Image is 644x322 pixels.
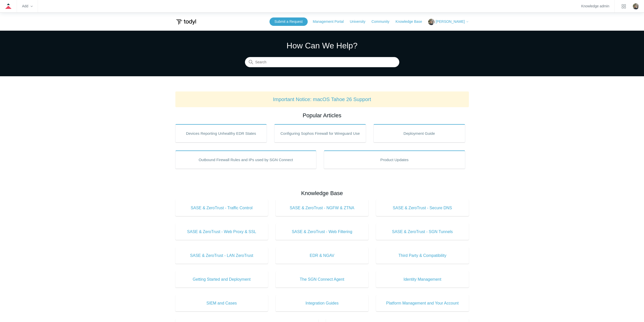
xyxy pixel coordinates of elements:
a: Deployment Guide [373,124,465,142]
a: SASE & ZeroTrust - Traffic Control [175,200,268,216]
a: Management Portal [313,19,349,24]
img: user avatar [633,3,639,9]
a: SASE & ZeroTrust - Web Proxy & SSL [175,224,268,240]
a: Product Updates [324,150,465,169]
span: The SGN Connect Agent [283,276,361,282]
a: SASE & ZeroTrust - NGFW & ZTNA [276,200,368,216]
span: Getting Started and Deployment [183,276,261,282]
a: Knowledge admin [581,5,609,8]
span: Identity Management [384,276,461,282]
span: Platform Management and Your Account [384,300,461,306]
a: EDR & NGAV [276,248,368,264]
span: SASE & ZeroTrust - Secure DNS [384,205,461,211]
img: Todyl Support Center Help Center home page [175,17,197,27]
span: SASE & ZeroTrust - Web Proxy & SSL [183,229,261,235]
a: Third Party & Compatibility [376,248,469,264]
span: SASE & ZeroTrust - SGN Tunnels [384,229,461,235]
a: Important Notice: macOS Tahoe 26 Support [273,97,371,102]
a: Devices Reporting Unhealthy EDR States [175,124,267,142]
a: Outbound Firewall Rules and IPs used by SGN Connect [175,150,317,169]
a: Configuring Sophos Firewall for Wireguard Use [274,124,366,142]
a: Knowledge Base [396,19,427,24]
span: Third Party & Compatibility [384,253,461,259]
input: Search [245,57,399,67]
a: SASE & ZeroTrust - LAN ZeroTrust [175,248,268,264]
span: [PERSON_NAME] [435,20,465,24]
h2: Popular Articles [175,111,469,120]
a: SASE & ZeroTrust - Secure DNS [376,200,469,216]
a: The SGN Connect Agent [276,271,368,288]
span: SIEM and Cases [183,300,261,306]
span: EDR & NGAV [283,253,361,259]
span: Integration Guides [283,300,361,306]
zd-hc-trigger: Add [22,5,33,8]
a: Getting Started and Deployment [175,271,268,288]
span: SASE & ZeroTrust - NGFW & ZTNA [283,205,361,211]
a: Platform Management and Your Account [376,295,469,311]
zd-hc-trigger: Click your profile icon to open the profile menu [633,3,639,9]
a: SASE & ZeroTrust - SGN Tunnels [376,224,469,240]
span: SASE & ZeroTrust - LAN ZeroTrust [183,253,261,259]
span: SASE & ZeroTrust - Web Filtering [283,229,361,235]
button: [PERSON_NAME] [428,19,469,25]
a: Submit a Request [269,17,308,26]
a: Community [371,19,394,24]
span: SASE & ZeroTrust - Traffic Control [183,205,261,211]
h2: Knowledge Base [175,189,469,197]
a: Identity Management [376,271,469,288]
a: Integration Guides [276,295,368,311]
a: University [350,19,370,24]
h1: How Can We Help? [245,40,399,52]
a: SIEM and Cases [175,295,268,311]
a: SASE & ZeroTrust - Web Filtering [276,224,368,240]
